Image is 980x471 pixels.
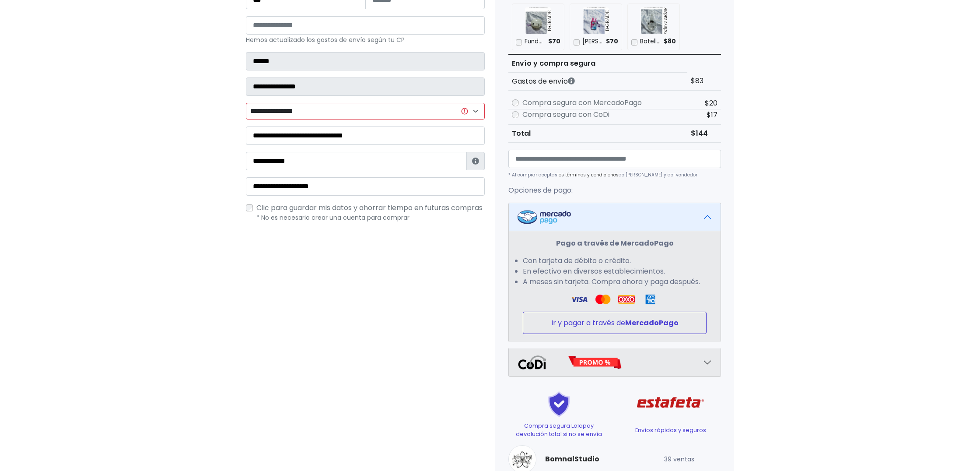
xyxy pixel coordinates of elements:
[246,35,405,44] small: Hemos actualizado los gastos de envío según tu CP
[256,203,483,213] span: Clic para guardar mis datos y ahorrar tiempo en futuras compras
[508,172,721,178] p: * Al comprar aceptas de [PERSON_NAME] y del vendedor
[508,72,687,90] th: Gastos de envío
[523,266,707,277] li: En efectivo en diversos establecimientos.
[523,312,707,334] button: Ir y pagar a través deMercadoPago
[518,355,547,369] img: Codi Logo
[548,37,560,46] span: $70
[583,7,609,34] img: Llavero Jaemin
[642,294,658,305] img: Amex Logo
[525,37,546,46] p: Funda decorada freebuds 4i
[595,294,611,305] img: Visa Logo
[620,426,721,434] p: Envíos rápidos y seguros
[545,454,599,464] a: BomnalStudio
[528,391,589,417] img: Shield
[606,37,618,46] span: $70
[568,355,622,369] img: Promo
[508,185,721,196] p: Opciones de pago:
[472,158,479,165] i: Estafeta lo usará para ponerse en contacto en caso de tener algún problema con el envío
[525,7,551,34] img: Funda decorada freebuds 4i
[707,110,717,120] span: $17
[618,294,635,305] img: Oxxo Logo
[556,238,674,248] strong: Pago a través de MercadoPago
[570,294,587,305] img: Visa Logo
[522,109,609,120] label: Compra segura con CoDi
[640,7,667,34] img: Botella Bangchan
[640,37,661,46] p: Botella Bangchan
[687,72,721,90] td: $83
[687,124,721,142] td: $144
[630,384,711,422] img: Estafeta Logo
[508,422,609,438] p: Compra segura Lolapay devolución total si no se envía
[568,77,575,84] i: Los gastos de envío dependen de códigos postales. ¡Te puedes llevar más productos en un solo envío !
[508,54,687,73] th: Envío y compra segura
[522,98,642,108] label: Compra segura con MercadoPago
[705,98,717,108] span: $20
[557,172,619,178] a: los términos y condiciones
[523,256,707,266] li: Con tarjeta de débito o crédito.
[582,37,603,46] p: Llavero Jaemin
[508,124,687,142] th: Total
[256,213,485,222] p: * No es necesario crear una cuenta para comprar
[523,277,707,287] li: A meses sin tarjeta. Compra ahora y paga después.
[625,318,679,328] strong: MercadoPago
[664,37,676,46] span: $80
[518,210,571,224] img: Mercadopago Logo
[664,455,694,464] small: 39 ventas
